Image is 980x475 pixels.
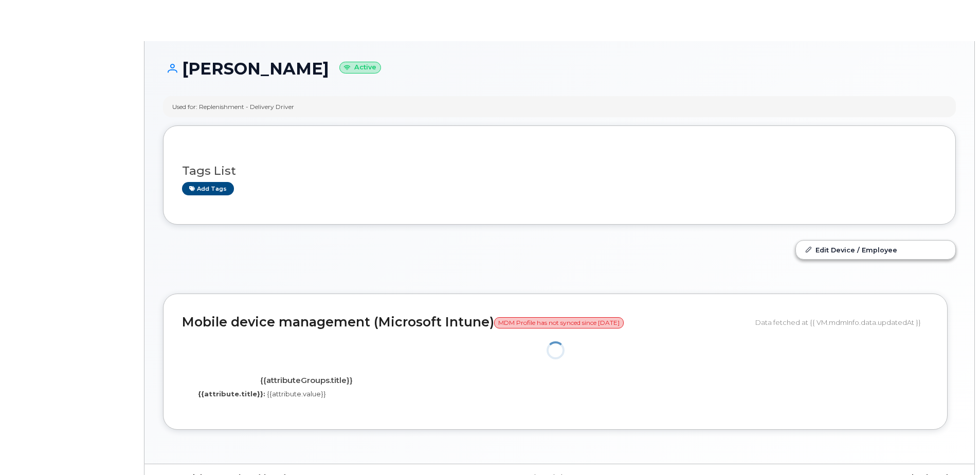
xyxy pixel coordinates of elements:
[796,241,955,259] a: Edit Device / Employee
[190,376,423,385] h4: {{attributeGroups.title}}
[755,313,929,332] div: Data fetched at {{ VM.mdmInfo.data.updatedAt }}
[494,317,624,328] span: MDM Profile has not synced since [DATE]
[182,315,748,330] h2: Mobile device management (Microsoft Intune)
[267,390,326,398] span: {{attribute.value}}
[182,165,937,177] h3: Tags List
[182,182,234,195] a: Add tags
[339,62,381,74] small: Active
[163,60,956,78] h1: [PERSON_NAME]
[198,389,265,399] label: {{attribute.title}}:
[172,102,294,111] div: Used for: Replenishment - Delivery Driver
